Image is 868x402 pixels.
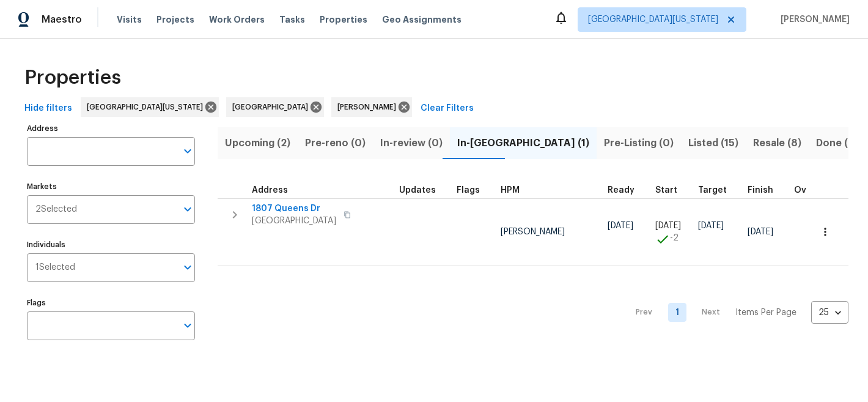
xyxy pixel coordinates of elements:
span: [PERSON_NAME] [776,13,850,26]
td: Project started 2 days early [650,198,693,266]
a: Goto page 1 [668,303,686,322]
span: [GEOGRAPHIC_DATA][US_STATE] [87,101,208,113]
span: [PERSON_NAME] [501,228,565,236]
button: Open [179,259,196,276]
span: Pre-Listing (0) [604,135,674,152]
div: [PERSON_NAME] [331,97,412,117]
span: Properties [24,72,121,84]
span: In-review (0) [380,135,443,152]
span: Ready [608,186,634,195]
span: Overall [794,186,826,195]
span: Resale (8) [753,135,801,152]
span: Hide filters [24,101,72,116]
span: Target [698,186,727,195]
nav: Pagination Navigation [624,273,848,352]
button: Open [179,143,196,160]
span: [DATE] [748,228,773,236]
span: Work Orders [209,13,265,26]
label: Markets [27,183,195,190]
span: [DATE] [655,221,681,230]
div: Projected renovation finish date [748,186,784,195]
label: Individuals [27,241,195,248]
span: Upcoming (2) [225,135,290,152]
div: Target renovation project end date [698,186,738,195]
span: Flags [457,186,480,195]
span: Finish [748,186,773,195]
div: Actual renovation start date [655,186,688,195]
span: [GEOGRAPHIC_DATA][US_STATE] [588,13,718,26]
span: Clear Filters [421,101,474,116]
span: [GEOGRAPHIC_DATA] [252,215,336,227]
span: Properties [320,13,367,26]
span: Updates [399,186,436,195]
span: Maestro [42,13,82,26]
span: In-[GEOGRAPHIC_DATA] (1) [457,135,589,152]
label: Flags [27,299,195,307]
div: Days past target finish date [794,186,837,195]
p: Items Per Page [735,307,796,319]
span: Tasks [279,15,305,24]
span: 1807 Queens Dr [252,203,336,215]
span: Visits [117,13,142,26]
span: -2 [670,232,679,244]
span: Listed (15) [688,135,738,152]
div: [GEOGRAPHIC_DATA][US_STATE] [81,97,219,117]
span: Geo Assignments [382,13,462,26]
span: Address [252,186,288,195]
span: 1 Selected [35,262,75,273]
div: Earliest renovation start date (first business day after COE or Checkout) [608,186,645,195]
span: 2 Selected [35,204,77,215]
button: Hide filters [20,97,77,120]
span: Pre-reno (0) [305,135,366,152]
label: Address [27,125,195,132]
div: 25 [811,297,848,329]
span: Start [655,186,677,195]
span: [PERSON_NAME] [337,101,401,113]
span: [GEOGRAPHIC_DATA] [232,101,313,113]
button: Open [179,201,196,218]
span: [DATE] [608,221,633,230]
div: [GEOGRAPHIC_DATA] [226,97,324,117]
button: Open [179,317,196,334]
span: Done (211) [816,135,866,152]
button: Clear Filters [416,97,479,120]
span: [DATE] [698,221,724,230]
span: HPM [501,186,520,195]
span: Projects [156,13,194,26]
